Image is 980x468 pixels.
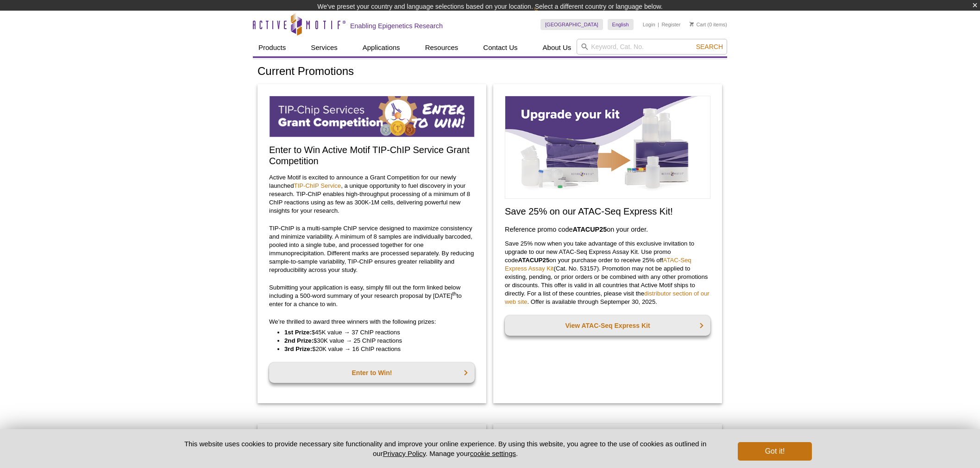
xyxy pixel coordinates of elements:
p: Active Motif is excited to announce a Grant Competition for our newly launched , a unique opportu... [269,173,475,215]
a: Applications [357,39,406,56]
li: $20K value → 16 ChIP reactions [284,345,465,353]
a: View ATAC-Seq Express Kit [505,315,710,336]
a: Products [253,39,291,56]
a: Services [305,39,343,56]
button: cookie settings [470,450,516,457]
p: Submitting your application is easy, simply fill out the form linked below including a 500-word s... [269,283,475,308]
span: Search [696,43,723,50]
h1: Current Promotions [258,65,722,79]
a: Register [661,21,680,28]
strong: 3rd Prize: [284,345,312,352]
li: (0 items) [690,19,727,30]
a: TIP-ChIP Service [294,182,341,189]
img: Save on ATAC-Seq Express Assay Kit [505,96,710,199]
li: $45K value → 37 ChIP reactions [284,328,465,337]
h2: Enabling Epigenetics Research [350,22,443,30]
a: English [608,19,634,30]
li: | [658,19,659,30]
p: TIP-ChIP is a multi-sample ChIP service designed to maximize consistency and minimize variability... [269,224,475,274]
a: Enter to Win! [269,363,475,383]
a: Contact Us [477,39,523,56]
a: Cart [690,21,706,28]
button: Got it! [738,442,812,461]
img: Your Cart [690,22,694,26]
p: Save 25% now when you take advantage of this exclusive invitation to upgrade to our new ATAC-Seq ... [505,240,710,306]
strong: ATACUP25 [572,226,607,233]
a: Login [643,21,655,28]
img: Change Here [534,7,559,29]
h3: Reference promo code on your order. [505,224,710,235]
a: Resources [420,39,464,56]
a: Privacy Policy [383,450,426,457]
a: About Us [537,39,577,56]
button: Search [693,43,726,51]
sup: th [452,290,457,296]
li: $30K value → 25 ChIP reactions [284,337,465,345]
h2: Enter to Win Active Motif TIP-ChIP Service Grant Competition [269,144,475,166]
p: We’re thrilled to award three winners with the following prizes: [269,318,475,326]
img: TIP-ChIP Service Grant Competition [269,96,475,137]
input: Keyword, Cat. No. [577,39,727,55]
strong: ATACUP25 [518,257,550,264]
h2: Save 25% on our ATAC-Seq Express Kit! [505,206,710,217]
a: [GEOGRAPHIC_DATA] [540,19,603,30]
strong: 2nd Prize: [284,337,314,344]
a: distributor section of our web site [505,290,710,305]
strong: 1st Prize: [284,329,312,336]
p: This website uses cookies to provide necessary site functionality and improve your online experie... [168,439,722,458]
